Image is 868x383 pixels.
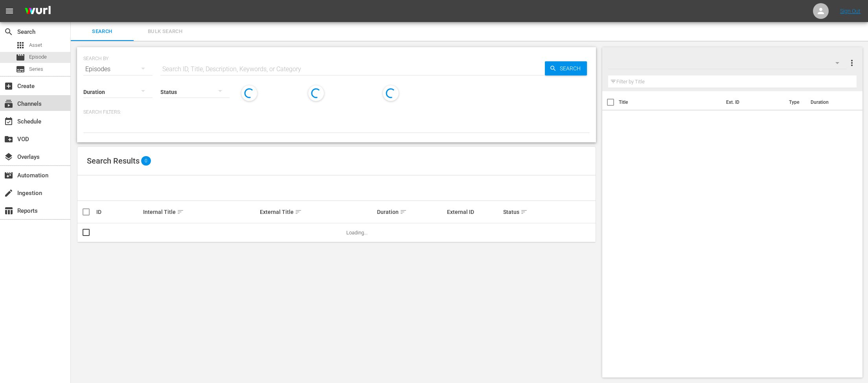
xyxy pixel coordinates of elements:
[520,208,528,215] span: sort
[806,91,853,113] th: Duration
[87,156,140,166] span: Search Results
[138,27,192,36] span: Bulk Search
[4,27,13,37] span: Search
[143,207,257,217] div: Internal Title
[260,207,374,217] div: External Title
[4,117,13,126] span: Schedule
[16,53,25,62] span: Episode
[141,156,151,166] span: 0
[4,134,13,144] span: VOD
[503,207,548,217] div: Status
[75,27,129,36] span: Search
[4,152,13,162] span: Overlays
[4,206,13,215] span: Reports
[346,230,368,236] span: Loading...
[29,41,42,49] span: Asset
[545,61,587,75] button: Search
[847,53,857,72] button: more_vert
[377,207,445,217] div: Duration
[5,6,14,16] span: menu
[4,171,13,180] span: Automation
[16,41,25,50] span: Asset
[557,61,587,75] span: Search
[16,64,25,74] span: Series
[19,2,57,20] img: ans4CAIJ8jUAAAAAAAAAAAAAAAAAAAAAAAAgQb4GAAAAAAAAAAAAAAAAAAAAAAAAJMjXAAAAAAAAAAAAAAAAAAAAAAAAgAT5G...
[721,91,785,113] th: Ext. ID
[447,209,501,215] div: External ID
[96,209,141,215] div: ID
[784,91,806,113] th: Type
[295,208,302,215] span: sort
[4,188,13,198] span: Ingestion
[840,8,861,14] a: Sign Out
[177,208,184,215] span: sort
[29,65,43,73] span: Series
[400,208,407,215] span: sort
[4,99,13,109] span: Channels
[847,58,857,68] span: more_vert
[83,58,153,80] div: Episodes
[4,81,13,91] span: Create
[29,53,47,61] span: Episode
[83,109,590,116] p: Search Filters:
[619,91,721,113] th: Title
